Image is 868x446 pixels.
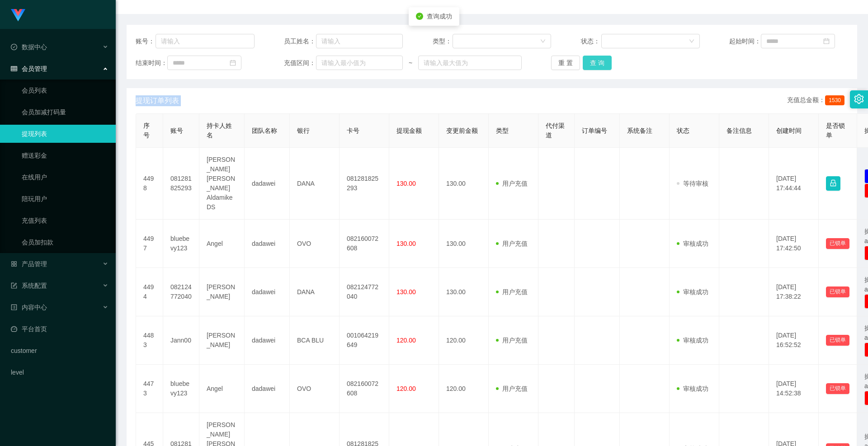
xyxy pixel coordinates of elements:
span: 充值区间： [284,58,316,68]
td: OVO [290,220,340,268]
span: 系统备注 [627,127,652,134]
span: 订单编号 [582,127,607,134]
td: 081281825293 [340,148,389,220]
a: 赠送彩金 [22,146,108,164]
span: 提现金额 [396,127,422,134]
span: 数据中心 [11,43,47,51]
i: 图标: appstore-o [11,261,17,267]
td: bluebevy123 [163,365,199,413]
span: 类型 [496,127,509,134]
button: 查 询 [583,56,612,70]
i: 图标: check-circle-o [11,44,17,50]
td: [PERSON_NAME] [199,316,245,365]
span: 类型： [433,37,453,46]
td: dadawei [245,220,290,268]
span: 内容中心 [11,304,47,311]
button: 已锁单 [826,238,849,249]
td: 130.00 [439,268,489,316]
span: 账号： [136,37,156,46]
span: 130.00 [396,240,416,247]
span: 备注信息 [726,127,752,134]
td: OVO [290,365,340,413]
div: 充值总金额： [787,95,848,106]
span: 卡号 [347,127,359,134]
span: 系统配置 [11,282,47,289]
td: 4494 [136,268,163,316]
span: 状态： [581,37,601,46]
span: 120.00 [396,337,416,344]
span: 代付渠道 [546,122,565,139]
span: 会员管理 [11,65,47,72]
span: 用户充值 [496,180,528,187]
td: 4473 [136,365,163,413]
td: dadawei [245,316,290,365]
a: 在线用户 [22,168,108,186]
span: 持卡人姓名 [207,122,232,139]
span: ~ [403,58,418,68]
td: BCA BLU [290,316,340,365]
td: [DATE] 17:42:50 [769,220,819,268]
span: 账号 [170,127,183,134]
td: [DATE] 17:44:44 [769,148,819,220]
input: 请输入 [156,34,255,48]
td: [PERSON_NAME] [199,268,245,316]
td: 001064219649 [340,316,389,365]
a: 陪玩用户 [22,190,108,208]
span: 起始时间： [729,37,761,46]
td: 4498 [136,148,163,220]
span: 结束时间： [136,58,167,68]
input: 请输入 [316,34,403,48]
td: dadawei [245,148,290,220]
i: 图标: calendar [230,60,236,66]
span: 用户充值 [496,288,528,296]
span: 团队名称 [252,127,277,134]
span: 员工姓名： [284,37,316,46]
td: dadawei [245,268,290,316]
span: 用户充值 [496,337,528,344]
span: 查询成功 [427,13,452,20]
span: 审核成功 [677,240,708,247]
td: DANA [290,148,340,220]
td: 130.00 [439,220,489,268]
span: 审核成功 [677,288,708,296]
td: [DATE] 16:52:52 [769,316,819,365]
a: 会员加扣款 [22,233,108,251]
i: 图标: form [11,282,17,289]
button: 已锁单 [826,286,849,297]
i: 图标: table [11,66,17,72]
td: [DATE] 17:38:22 [769,268,819,316]
td: [PERSON_NAME] [PERSON_NAME] Aldamike DS [199,148,245,220]
span: 审核成功 [677,385,708,392]
span: 是否锁单 [826,122,845,139]
span: 产品管理 [11,260,47,268]
td: Angel [199,220,245,268]
a: 图标: dashboard平台首页 [11,320,108,338]
span: 银行 [297,127,310,134]
span: 序号 [143,122,150,139]
img: logo.9652507e.png [11,9,25,22]
i: 图标: down [689,38,694,45]
i: 图标: calendar [823,38,830,44]
i: 图标: down [540,38,546,45]
td: bluebevy123 [163,220,199,268]
span: 等待审核 [677,180,708,187]
span: 变更前金额 [446,127,478,134]
td: Angel [199,365,245,413]
span: 用户充值 [496,240,528,247]
td: 120.00 [439,316,489,365]
td: 4483 [136,316,163,365]
span: 创建时间 [776,127,802,134]
span: 130.00 [396,288,416,296]
a: level [11,363,108,381]
input: 请输入最小值为 [316,56,403,70]
span: 1530 [825,95,844,105]
a: customer [11,342,108,360]
td: DANA [290,268,340,316]
button: 图标: lock [826,176,840,191]
td: 120.00 [439,365,489,413]
td: 082160072608 [340,365,389,413]
td: 130.00 [439,148,489,220]
span: 提现订单列表 [136,95,179,106]
td: 082160072608 [340,220,389,268]
span: 120.00 [396,385,416,392]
